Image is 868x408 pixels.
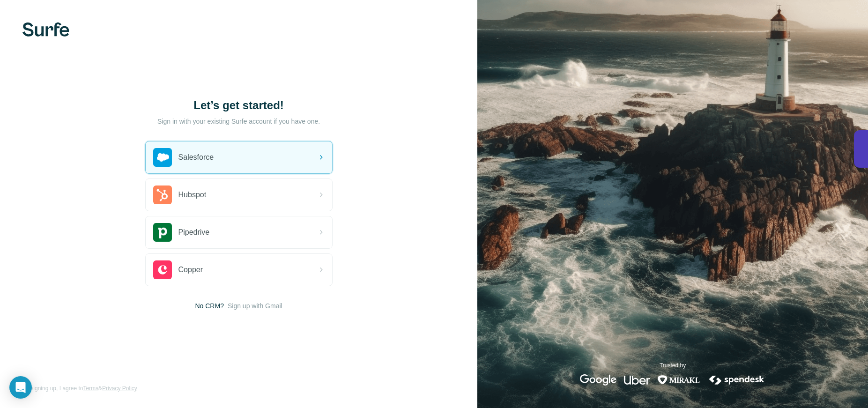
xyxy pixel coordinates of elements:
[153,185,172,204] img: hubspot's logo
[178,264,203,275] span: Copper
[102,385,137,392] a: Privacy Policy
[228,301,282,311] button: Sign up with Gmail
[580,374,616,386] img: google's logo
[83,385,98,392] a: Terms
[153,148,172,167] img: salesforce's logo
[708,374,766,386] img: spendesk's logo
[22,384,137,393] span: By signing up, I agree to &
[9,376,32,399] div: Open Intercom Messenger
[22,22,69,37] img: Surfe's logo
[178,189,207,200] span: Hubspot
[145,98,333,113] h1: Let’s get started!
[660,361,686,370] p: Trusted by
[624,374,650,386] img: uber's logo
[178,227,210,238] span: Pipedrive
[153,223,172,242] img: pipedrive's logo
[178,152,214,163] span: Salesforce
[195,301,223,311] span: No CRM?
[657,374,700,386] img: mirakl's logo
[157,117,320,126] p: Sign in with your existing Surfe account if you have one.
[153,260,172,279] img: copper's logo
